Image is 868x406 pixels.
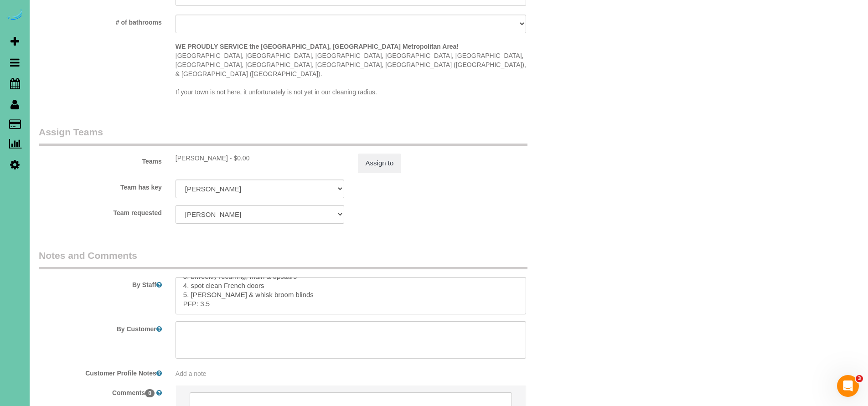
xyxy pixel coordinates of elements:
[39,125,527,146] legend: Assign Teams
[837,375,859,397] iframe: Intercom live chat
[176,154,344,163] div: 3.5 hours x $0.00/hour
[39,249,527,269] legend: Notes and Comments
[32,205,169,217] label: Team requested
[32,277,169,289] label: By Staff
[5,9,24,22] img: Automaid Logo
[176,42,527,97] p: [GEOGRAPHIC_DATA], [GEOGRAPHIC_DATA], [GEOGRAPHIC_DATA], [GEOGRAPHIC_DATA], [GEOGRAPHIC_DATA], [G...
[856,375,863,382] span: 3
[145,389,155,397] span: 0
[176,370,207,377] span: Add a note
[176,43,459,50] strong: WE PROUDLY SERVICE the [GEOGRAPHIC_DATA], [GEOGRAPHIC_DATA] Metropolitan Area!
[32,385,169,397] label: Comments
[358,154,402,173] button: Assign to
[32,365,169,378] label: Customer Profile Notes
[32,154,169,166] label: Teams
[32,180,169,192] label: Team has key
[32,321,169,334] label: By Customer
[32,15,169,27] label: # of bathrooms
